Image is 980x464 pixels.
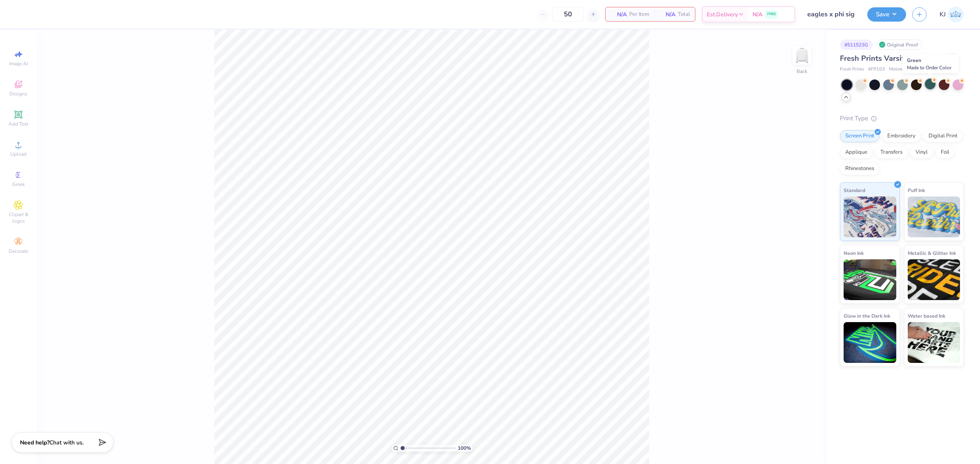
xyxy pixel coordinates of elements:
[753,10,762,19] span: N/A
[844,322,896,363] img: Glow in the Dark Ink
[610,10,627,19] span: N/A
[907,64,951,71] span: Made to Order Color
[844,197,896,237] img: Standard
[844,249,864,257] span: Neon Ink
[552,7,584,22] input: – –
[794,47,810,64] img: Back
[948,7,964,22] img: Kendra Jingco
[840,66,864,73] span: Fresh Prints
[707,10,738,19] span: Est. Delivery
[882,130,921,142] div: Embroidery
[844,186,865,194] span: Standard
[908,259,960,300] img: Metallic & Glitter Ink
[9,60,28,67] span: Image AI
[840,40,873,50] div: # 511523G
[908,312,945,320] span: Water based Ink
[840,146,873,159] div: Applique
[629,10,649,19] span: Per Item
[20,439,49,446] strong: Need help?
[9,91,27,97] span: Designs
[801,6,861,22] input: Untitled Design
[840,163,880,175] div: Rhinestones
[889,66,930,73] span: Minimum Order: 50 +
[935,146,955,159] div: Foil
[910,146,933,159] div: Vinyl
[908,322,960,363] img: Water based Ink
[844,312,890,320] span: Glow in the Dark Ink
[10,151,27,157] span: Upload
[940,7,964,22] a: KJ
[867,7,906,22] button: Save
[908,249,956,257] span: Metallic & Glitter Ink
[908,186,925,194] span: Puff Ink
[4,211,33,224] span: Clipart & logos
[923,130,963,142] div: Digital Print
[868,66,885,73] span: # FP103
[840,114,964,123] div: Print Type
[659,10,675,19] span: N/A
[49,439,84,446] span: Chat with us.
[9,248,28,254] span: Decorate
[9,121,28,127] span: Add Text
[767,11,776,17] span: FREE
[902,55,959,73] div: Green
[940,10,946,19] span: KJ
[840,53,944,63] span: Fresh Prints Varsity Crewneck
[797,68,807,75] div: Back
[844,259,896,300] img: Neon Ink
[877,40,922,50] div: Original Proof
[678,10,690,19] span: Total
[875,146,908,159] div: Transfers
[908,197,960,237] img: Puff Ink
[840,130,880,142] div: Screen Print
[12,181,25,188] span: Greek
[458,444,471,452] span: 100 %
